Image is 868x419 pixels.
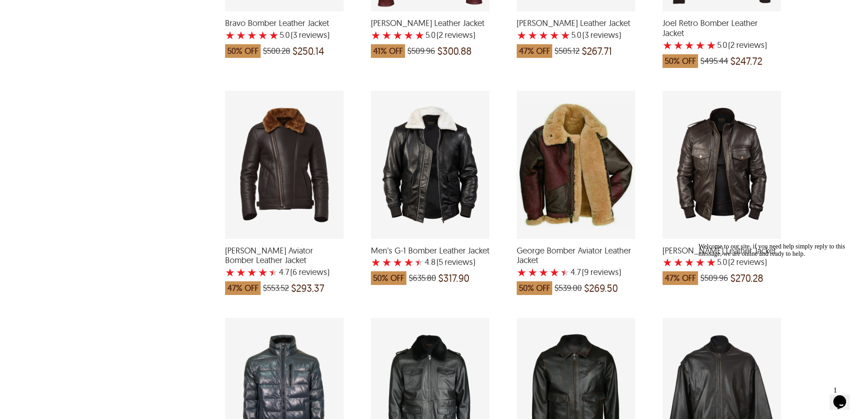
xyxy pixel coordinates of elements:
[263,47,290,56] span: $500.28
[663,233,781,290] a: Frank Bomber Leather Jacket with a 5 Star Rating 2 Product Review which was at a price of $509.96...
[517,268,527,277] label: 1 rating
[717,41,727,50] label: 5.0
[582,31,621,40] span: )
[684,258,694,267] label: 3 rating
[539,31,549,40] label: 3 rating
[409,274,436,283] span: $635.80
[582,268,589,277] span: (9
[382,258,392,267] label: 2 rating
[269,31,279,40] label: 5 rating
[404,31,414,40] label: 4 rating
[663,41,673,50] label: 1 rating
[293,47,324,56] span: $250.14
[426,31,436,40] label: 5.0
[437,31,443,40] span: (2
[517,233,635,300] a: George Bomber Aviator Leather Jacket with a 4.666666666666667 Star Rating 9 Product Review which ...
[734,41,765,50] span: reviews
[695,239,859,378] iframe: chat widget
[291,31,297,40] span: (3
[582,47,612,56] span: $267.71
[371,18,489,28] span: Kevin Bomber Leather Jacket
[415,31,425,40] label: 5 rating
[555,47,580,56] span: $505.12
[269,268,278,277] label: 5 rating
[730,57,762,66] span: $247.72
[555,284,582,293] span: $539.00
[258,31,268,40] label: 4 rating
[582,31,589,40] span: (3
[528,31,538,40] label: 2 rating
[291,284,324,293] span: $293.37
[4,4,150,18] span: Welcome to our site, if you need help simply reply to this message, we are online and ready to help.
[371,233,489,290] a: Men's G-1 Bomber Leather Jacket with a 4.8 Star Rating 5 Product Review which was at a price of $...
[297,31,327,40] span: reviews
[443,31,473,40] span: reviews
[371,271,406,285] span: 50% OFF
[582,268,621,277] span: )
[258,268,268,277] label: 4 rating
[4,4,168,18] div: Welcome to our site, if you need help simply reply to this message, we are online and ready to help.
[404,258,414,267] label: 4 rating
[437,47,472,56] span: $300.88
[291,31,329,40] span: )
[663,246,781,256] span: Frank Bomber Leather Jacket
[728,41,734,50] span: (2
[706,41,716,50] label: 5 rating
[225,5,344,62] a: Bravo Bomber Leather Jacket with a 5 Star Rating 3 Product Review which was at a price of $500.28...
[225,233,344,300] a: Eric Aviator Bomber Leather Jacket with a 4.666666666666667 Star Rating 6 Product Review which wa...
[437,258,475,267] span: )
[700,57,728,66] span: $495.44
[570,268,581,277] label: 4.7
[280,31,290,40] label: 5.0
[236,31,246,40] label: 2 rating
[290,268,297,277] span: (6
[263,284,289,293] span: $553.52
[571,31,581,40] label: 5.0
[247,31,257,40] label: 3 rating
[517,44,552,58] span: 47% OFF
[371,5,489,62] a: Kevin Bomber Leather Jacket with a 5 Star Rating 2 Product Review which was at a price of $509.96...
[225,44,261,58] span: 50% OFF
[225,31,235,40] label: 1 rating
[225,246,344,265] span: Eric Aviator Bomber Leather Jacket
[371,246,489,256] span: Men's G-1 Bomber Leather Jacket
[550,31,560,40] label: 4 rating
[371,44,405,58] span: 41% OFF
[371,258,381,267] label: 1 rating
[539,268,549,277] label: 3 rating
[560,268,570,277] label: 5 rating
[393,258,403,267] label: 3 rating
[425,258,436,267] label: 4.8
[663,54,698,68] span: 50% OFF
[550,268,560,277] label: 4 rating
[393,31,403,40] label: 3 rating
[830,383,859,410] iframe: chat widget
[589,268,619,277] span: reviews
[663,258,673,267] label: 1 rating
[673,258,683,267] label: 2 rating
[443,258,473,267] span: reviews
[279,268,289,277] label: 4.7
[684,41,694,50] label: 3 rating
[528,268,538,277] label: 2 rating
[437,258,443,267] span: (5
[673,41,683,50] label: 2 rating
[225,18,344,28] span: Bravo Bomber Leather Jacket
[236,268,246,277] label: 2 rating
[517,18,635,28] span: Bryan Biker Leather Jacket
[663,271,698,285] span: 47% OFF
[415,258,424,267] label: 5 rating
[695,41,705,50] label: 4 rating
[589,31,619,40] span: reviews
[290,268,329,277] span: )
[382,31,392,40] label: 2 rating
[517,5,635,62] a: Bryan Biker Leather Jacket with a 5 Star Rating 3 Product Review which was at a price of $505.12,...
[517,31,527,40] label: 1 rating
[247,268,257,277] label: 3 rating
[407,47,435,56] span: $509.96
[560,31,570,40] label: 5 rating
[297,268,327,277] span: reviews
[225,281,261,295] span: 47% OFF
[517,281,552,295] span: 50% OFF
